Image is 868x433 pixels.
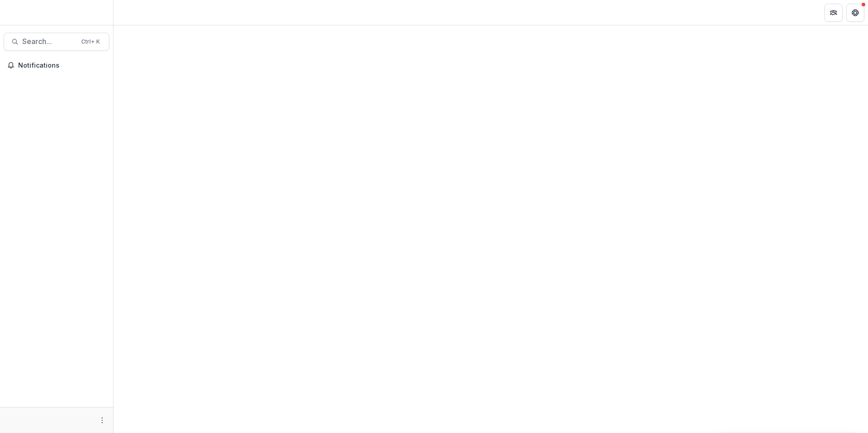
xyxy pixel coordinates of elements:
button: Partners [824,4,843,22]
nav: breadcrumb [117,6,156,19]
button: More [97,415,108,426]
button: Get Help [846,4,864,22]
button: Notifications [4,58,109,73]
span: Search... [22,37,76,46]
div: Ctrl + K [79,37,102,47]
span: Notifications [18,62,106,69]
button: Search... [4,33,109,51]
